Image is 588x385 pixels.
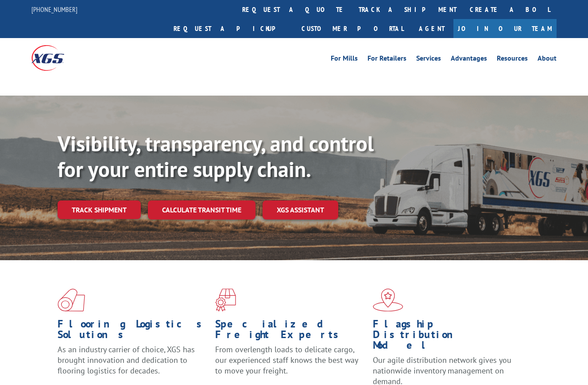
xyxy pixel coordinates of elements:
[167,19,295,38] a: Request a pickup
[453,19,557,38] a: Join Our Team
[31,5,77,14] a: [PHONE_NUMBER]
[58,344,195,376] span: As an industry carrier of choice, XGS has brought innovation and dedication to flooring logistics...
[331,55,358,65] a: For Mills
[215,319,366,344] h1: Specialized Freight Experts
[215,344,366,384] p: From overlength loads to delicate cargo, our experienced staff knows the best way to move your fr...
[538,55,557,65] a: About
[497,55,528,65] a: Resources
[58,130,374,183] b: Visibility, transparency, and control for your entire supply chain.
[451,55,487,65] a: Advantages
[263,200,338,219] a: XGS ASSISTANT
[367,55,406,65] a: For Retailers
[58,289,85,312] img: xgs-icon-total-supply-chain-intelligence-red
[410,19,453,38] a: Agent
[215,289,236,312] img: xgs-icon-focused-on-flooring-red
[58,319,209,344] h1: Flooring Logistics Solutions
[148,200,255,219] a: Calculate transit time
[295,19,410,38] a: Customer Portal
[373,319,524,355] h1: Flagship Distribution Model
[373,289,403,312] img: xgs-icon-flagship-distribution-model-red
[58,200,141,219] a: Track shipment
[416,55,441,65] a: Services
